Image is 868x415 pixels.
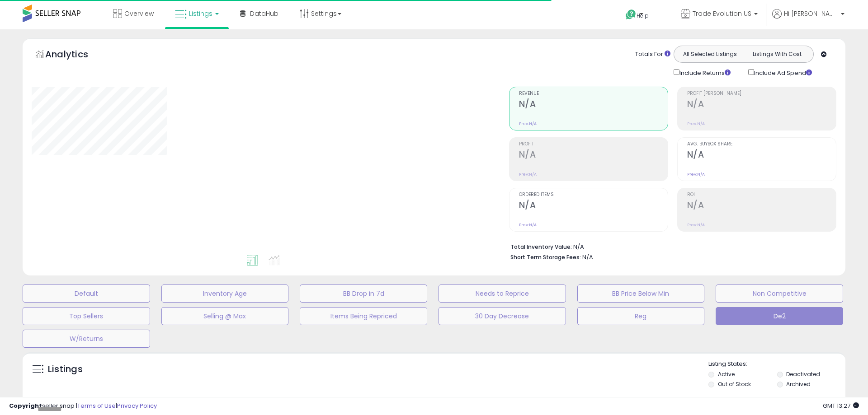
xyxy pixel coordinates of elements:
span: Ordered Items [519,192,668,197]
button: Items Being Repriced [300,307,427,325]
span: Hi [PERSON_NAME] [784,9,838,18]
small: Prev: N/A [687,121,705,126]
span: ROI [687,192,836,197]
span: N/A [582,253,593,261]
span: Overview [124,9,154,18]
span: Profit [PERSON_NAME] [687,91,836,96]
button: BB Price Below Min [577,284,705,303]
b: Short Term Storage Fees: [510,253,581,261]
div: Totals For [635,50,670,59]
b: Total Inventory Value: [510,243,572,251]
h2: N/A [519,149,668,162]
button: BB Drop in 7d [300,284,427,303]
button: Top Sellers [23,307,150,325]
small: Prev: N/A [519,121,537,126]
h2: N/A [687,149,836,162]
span: Profit [519,142,668,147]
button: Listings With Cost [743,48,811,60]
button: Reg [577,307,705,325]
h2: N/A [687,200,836,212]
div: Include Ad Spend [741,67,826,78]
span: Trade Evolution US [693,9,751,18]
span: Revenue [519,91,668,96]
h2: N/A [519,99,668,111]
span: Avg. Buybox Share [687,142,836,147]
button: Default [23,284,150,303]
div: seller snap | | [9,402,157,410]
small: Prev: N/A [519,172,537,177]
button: All Selected Listings [676,48,744,60]
button: Selling @ Max [161,307,289,325]
li: N/A [510,241,830,252]
button: Inventory Age [161,284,289,303]
h2: N/A [519,200,668,212]
span: Help [637,12,649,19]
i: Get Help [625,9,637,20]
strong: Copyright [9,401,42,410]
small: Prev: N/A [687,172,705,177]
a: Help [618,2,666,29]
span: DataHub [250,9,278,18]
button: Needs to Reprice [439,284,566,303]
div: Include Returns [667,67,741,78]
button: De2 [716,307,843,325]
a: Hi [PERSON_NAME] [772,9,844,29]
button: W/Returns [23,330,150,348]
button: 30 Day Decrease [439,307,566,325]
h5: Analytics [45,48,106,63]
small: Prev: N/A [519,222,537,228]
small: Prev: N/A [687,222,705,228]
span: Listings [189,9,212,18]
button: Non Competitive [716,284,843,303]
h2: N/A [687,99,836,111]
